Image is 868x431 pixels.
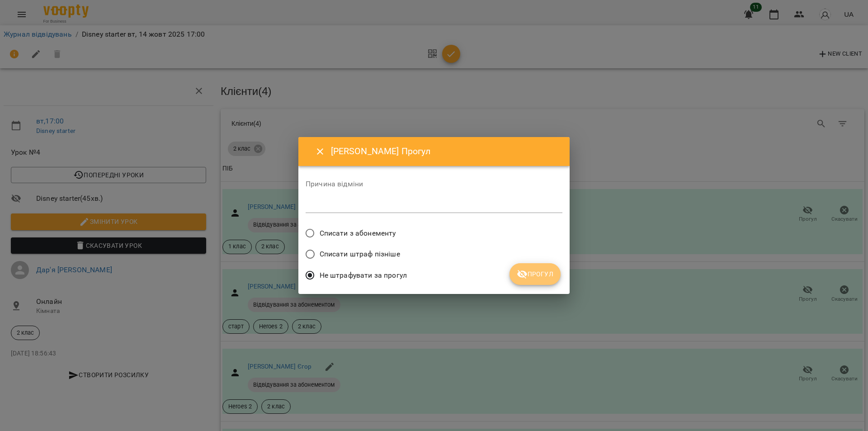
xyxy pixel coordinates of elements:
button: Close [309,141,331,162]
button: Прогул [509,263,561,285]
span: Списати з абонементу [320,228,396,239]
span: Списати штраф пізніше [320,249,400,260]
h6: [PERSON_NAME] Прогул [331,144,559,158]
span: Прогул [517,269,553,279]
span: Не штрафувати за прогул [320,270,407,281]
label: Причина відміни [306,180,562,188]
